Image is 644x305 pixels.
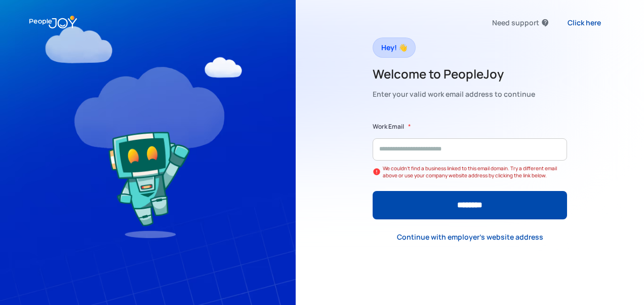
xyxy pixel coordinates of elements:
div: Need support [492,16,539,30]
div: Hey! 👋 [381,41,407,55]
a: Click here [559,12,609,33]
div: Continue with employer's website address [397,232,543,242]
div: Enter your valid work email address to continue [373,87,535,101]
h2: Welcome to PeopleJoy [373,66,535,82]
a: Continue with employer's website address [389,227,551,248]
label: Work Email [373,122,404,132]
div: Click here [568,18,601,28]
div: We couldn't find a business linked to this email domain. Try a different email above or use your ... [383,165,567,179]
